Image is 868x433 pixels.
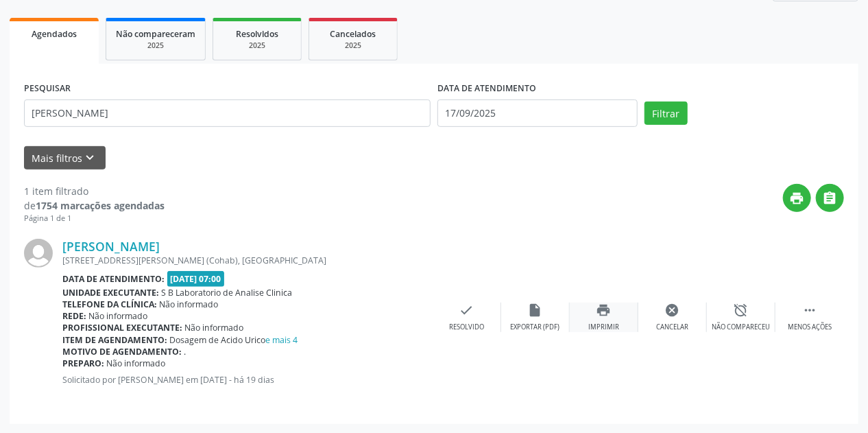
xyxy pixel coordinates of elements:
div: Menos ações [788,323,832,332]
span: Não informado [107,358,166,369]
b: Profissional executante: [62,322,182,333]
b: Item de agendamento: [62,334,167,346]
b: Preparo: [62,358,104,369]
div: [STREET_ADDRESS][PERSON_NAME] (Cohab), [GEOGRAPHIC_DATA] [62,255,433,266]
span: Não informado [89,310,148,322]
a: e mais 4 [266,334,298,346]
span: Não informado [160,299,219,310]
div: Exportar (PDF) [511,323,560,332]
i:  [802,303,817,318]
span: Agendados [32,28,77,40]
i: print [596,303,612,318]
div: Resolvido [449,323,484,332]
input: Selecione um intervalo [437,100,638,127]
b: Telefone da clínica: [62,299,157,310]
input: Nome, CNS [24,100,431,127]
i: keyboard_arrow_down [83,150,98,165]
div: 2025 [319,40,387,51]
span: [DATE] 07:00 [167,271,225,287]
div: 2025 [116,40,195,51]
i:  [823,191,838,206]
b: Data de atendimento: [62,273,165,285]
i: check [459,303,474,318]
span: Cancelados [330,28,376,40]
strong: 1754 marcações agendadas [36,199,165,212]
div: 2025 [223,40,291,51]
div: Imprimir [588,323,619,332]
span: Não compareceram [116,28,195,40]
div: Cancelar [656,323,688,332]
div: Página 1 de 1 [24,213,165,224]
span: Dosagem de Acido Urico [170,334,298,346]
button:  [816,184,844,212]
i: cancel [665,303,680,318]
button: Mais filtroskeyboard_arrow_down [24,146,106,170]
span: Resolvidos [236,28,278,40]
b: Unidade executante: [62,287,159,299]
i: alarm_off [734,303,749,318]
b: Rede: [62,310,86,322]
label: PESQUISAR [24,78,71,100]
i: insert_drive_file [528,303,543,318]
p: Solicitado por [PERSON_NAME] em [DATE] - há 19 dias [62,374,433,386]
a: [PERSON_NAME] [62,239,160,254]
button: print [783,184,811,212]
img: img [24,239,53,268]
b: Motivo de agendamento: [62,346,182,358]
i: print [790,191,805,206]
div: 1 item filtrado [24,184,165,198]
span: S B Laboratorio de Analise Clinica [162,287,293,299]
div: de [24,198,165,213]
div: Não compareceu [712,323,770,332]
span: Não informado [185,322,244,333]
span: . [184,346,186,358]
label: DATA DE ATENDIMENTO [437,78,536,100]
button: Filtrar [644,102,688,125]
